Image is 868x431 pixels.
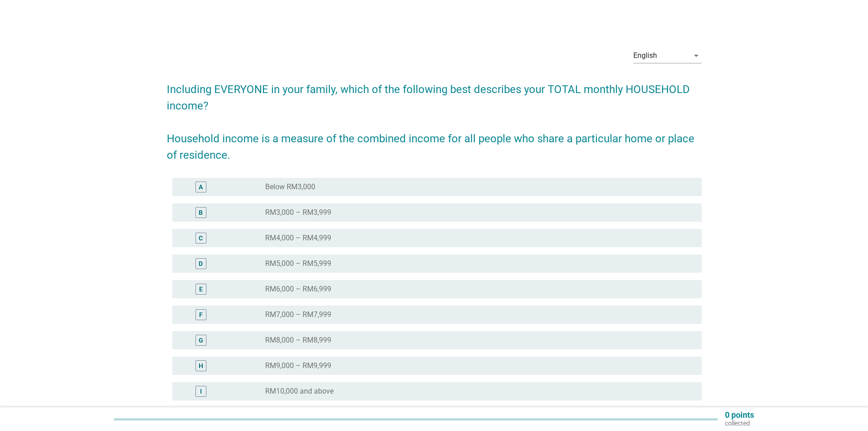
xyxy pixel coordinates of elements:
[265,361,331,370] label: RM9,000 – RM9,999
[199,208,203,218] div: B
[633,52,657,60] div: English
[199,234,203,243] div: C
[199,285,203,294] div: E
[199,336,203,345] div: G
[691,50,702,61] i: arrow_drop_down
[199,310,203,320] div: F
[725,419,754,427] p: collected
[265,387,334,396] label: RM10,000 and above
[199,259,203,269] div: D
[199,182,203,192] div: A
[265,259,331,268] label: RM5,000 – RM5,999
[265,336,331,345] label: RM8,000 – RM8,999
[265,285,331,294] label: RM6,000 – RM6,999
[199,361,203,371] div: H
[265,182,315,192] label: Below RM3,000
[265,234,331,243] label: RM4,000 – RM4,999
[725,411,754,419] p: 0 points
[265,310,331,319] label: RM7,000 – RM7,999
[167,72,702,163] h2: Including EVERYONE in your family, which of the following best describes your TOTAL monthly HOUSE...
[200,387,202,396] div: I
[265,208,331,217] label: RM3,000 – RM3,999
